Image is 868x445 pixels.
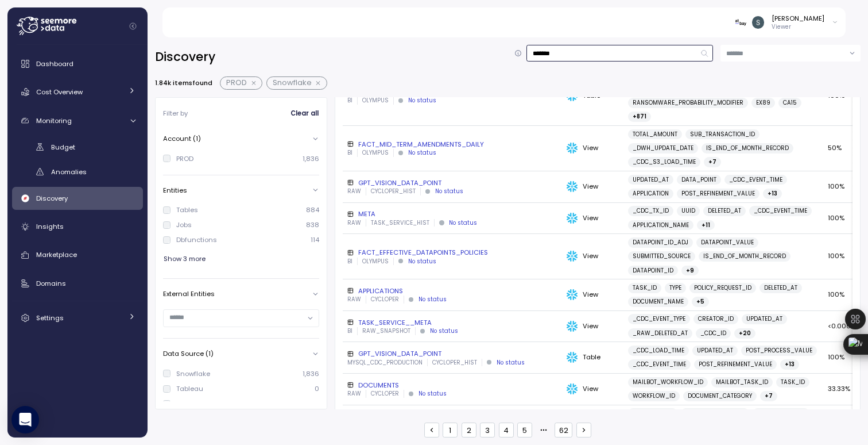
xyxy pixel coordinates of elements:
[677,175,721,185] a: DATA_POINT
[702,220,710,231] span: + 11
[746,346,812,356] span: POST_PROCESS_VALUE
[347,327,352,335] p: BI
[706,143,789,154] span: IS_END_OF_MONTH_RECORD
[633,391,675,401] span: WORKFLOW_ID
[628,237,693,248] a: DATAPOINT_ID_ADJ
[681,189,755,199] span: POST_REFINEMENT_VALUE
[633,157,696,167] span: _CDC_S3_LOAD_TIME
[418,296,447,304] div: No status
[677,189,759,199] a: POST_REFINEMENT_VALUE
[347,248,557,257] div: FACT_EFFECTIVE_DATAPOINTS_POLICIES
[371,296,399,304] p: CYCLOPER
[371,390,399,398] p: CYCLOPER
[164,251,206,267] span: Show 3 more
[567,383,619,395] div: View
[347,178,557,187] div: GPT_VISION_DATA_POINT
[347,149,352,157] p: BI
[729,175,782,185] span: _CDC_EVENT_TIME
[347,381,557,398] a: DOCUMENTSRAWCYCLOPERNo status
[772,14,824,23] div: [PERSON_NAME]
[480,423,495,438] button: 3
[683,391,757,401] a: DOCUMENT_CATEGORY
[347,209,557,227] a: METARAWTASK_SERVICE_HISTNo status
[700,328,726,339] span: _CDC_ID
[517,423,532,438] button: 5
[633,143,693,154] span: _DWH_UPDATE_DATE
[772,23,824,31] p: Viewer
[633,283,657,293] span: TASK_ID
[408,258,436,266] div: No status
[36,194,68,203] span: Discovery
[567,321,619,332] div: View
[628,359,691,370] a: _CDC_EVENT_TIME
[754,206,807,216] span: _CDC_EVENT_TIME
[716,377,768,388] span: MAILBOT_TASK_ID
[633,359,686,370] span: _CDC_EVENT_TIME
[681,408,749,419] a: Status Update Date
[677,206,700,216] a: UUID
[753,408,809,419] a: Public Relations
[633,112,646,122] span: + 871
[567,289,619,301] div: View
[735,16,747,28] img: 676124322ce2d31a078e3b71.PNG
[347,140,557,149] div: FACT_MID_TERM_AMENDMENTS_DAILY
[362,149,389,157] p: OLYMPUS
[765,391,773,401] span: + 7
[628,98,748,108] a: RANSOMWARE_PROBABILITY_MODIFIER
[567,181,619,193] div: View
[371,219,429,227] p: TASK_SERVICE_HIST
[681,206,695,216] span: UUID
[36,313,64,323] span: Settings
[176,205,198,214] div: Tables
[633,189,669,199] span: APPLICATION
[155,78,212,87] p: 1.84k items found
[555,423,572,438] button: 62
[694,359,777,370] a: POST_REFINEMENT_VALUE
[347,209,557,218] div: META
[155,49,215,66] h2: Discovery
[628,283,661,293] a: TASK_ID
[443,423,458,438] button: 1
[163,109,188,118] p: Filter by
[724,175,787,185] a: _CDC_EVENT_TIME
[628,408,677,419] a: Extra Expense
[12,109,143,132] a: Monitoring
[347,286,557,304] a: APPLICATIONSRAWCYCLOPERNo status
[633,408,673,419] span: Extra Expense
[315,399,319,408] p: 9
[703,251,786,262] span: IS_END_OF_MONTH_RECORD
[347,318,557,335] a: TASK_SERVICE__METABIRAW_SNAPSHOTNo status
[696,237,758,248] a: DATAPOINT_VALUE
[633,98,743,108] span: RANSOMWARE_PROBABILITY_MODIFIER
[163,349,214,358] p: Data Source (1)
[633,328,688,339] span: _RAW_DELETED_AT
[746,314,782,324] span: UPDATED_AT
[347,219,361,227] p: RAW
[306,205,319,214] p: 884
[698,314,734,324] span: CREATOR_ID
[315,384,319,393] p: 0
[701,237,754,248] span: DATAPOINT_VALUE
[347,381,557,390] div: DOCUMENTS
[757,408,805,419] span: Public Relations
[628,391,680,401] a: WORKFLOW_ID
[347,140,557,157] a: FACT_MID_TERM_AMENDMENTS_DAILYBIOLYMPUSNo status
[693,314,738,324] a: CREATOR_ID
[176,399,187,408] div: Dbt
[273,77,312,89] span: Snowflake
[12,80,143,103] a: Cost Overview
[290,105,319,122] button: Clear all
[462,423,476,438] button: 2
[226,77,247,89] span: PROD
[36,279,66,288] span: Domains
[347,390,361,398] p: RAW
[51,143,75,152] span: Budget
[176,154,193,163] div: PROD
[628,175,673,185] a: UPDATED_AT
[756,98,770,108] span: EX89
[12,187,143,210] a: Discovery
[708,157,716,167] span: + 7
[633,314,685,324] span: _CDC_EVENT_TYPE
[768,189,777,199] span: + 13
[689,283,756,293] a: POLICY_REQUEST_ID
